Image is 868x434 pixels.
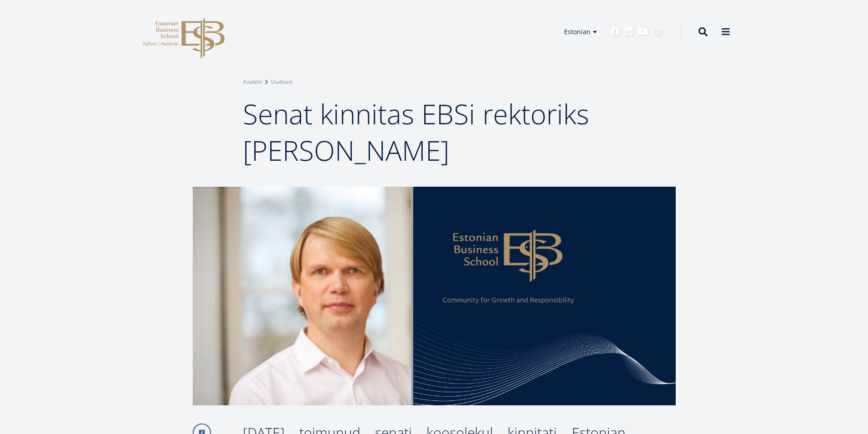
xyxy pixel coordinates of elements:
a: Instagram [653,27,662,36]
a: Avaleht [243,77,262,87]
span: Senat kinnitas EBSi rektoriks [PERSON_NAME] [243,95,589,169]
a: Facebook [611,27,620,36]
a: Youtube [638,27,648,36]
img: a [193,187,676,405]
a: Uudised [271,77,292,87]
a: Linkedin [624,27,633,36]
